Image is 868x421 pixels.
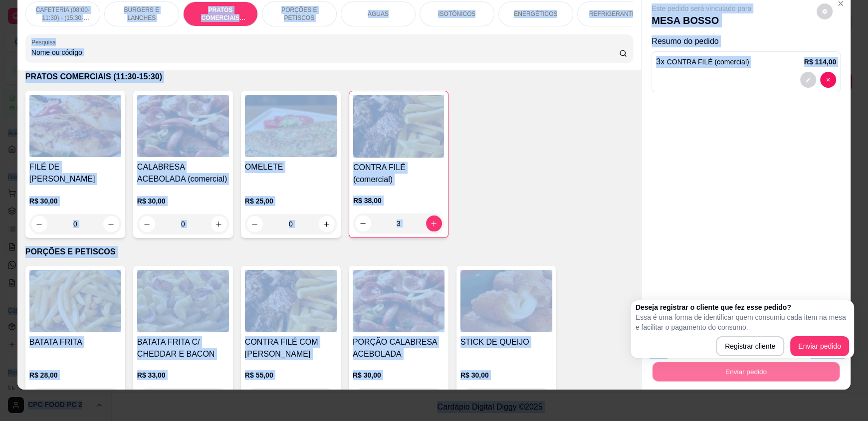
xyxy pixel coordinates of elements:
[25,246,633,258] p: PORÇÕES E PETISCOS
[137,95,229,157] img: product-image
[716,336,784,356] button: Registrar cliente
[651,3,751,13] p: Este pedido será vinculado para
[137,161,229,185] h4: CALABRESA ACEBOLADA (comercial)
[192,6,249,22] p: PRATOS COMERCIAIS (11:30-15:30)
[817,3,833,19] button: decrease-product-quantity
[460,270,552,332] img: product-image
[29,370,121,380] p: R$ 28,00
[667,58,749,66] span: CONTRA FILÉ (comercial)
[652,362,840,381] button: Enviar pedido
[656,56,749,68] p: 3 x
[29,270,121,332] img: product-image
[25,71,633,83] p: PRATOS COMERCIAIS (11:30-15:30)
[137,270,229,332] img: product-image
[589,10,640,18] p: REFRIGERANTES
[651,35,841,47] p: Resumo do pedido
[247,216,263,232] button: decrease-product-quantity
[29,196,121,206] p: R$ 30,00
[804,57,837,67] p: R$ 114,00
[790,336,849,356] button: Enviar pedido
[137,336,229,360] h4: BATATA FRITA C/ CHEDDAR E BACON
[460,336,552,348] h4: STICK DE QUEIJO
[820,72,836,88] button: decrease-product-quantity
[29,95,121,157] img: product-image
[29,336,121,348] h4: BATATA FRITA
[438,10,475,18] p: ISOTÔNICOS
[113,6,171,22] p: BURGERS E LANCHES
[353,95,444,158] img: product-image
[31,38,59,46] label: Pesquisa
[245,196,337,206] p: R$ 25,00
[636,302,849,312] h2: Deseja registrar o cliente que fez esse pedido?
[636,312,849,332] p: Essa é uma forma de identificar quem consumiu cada item na mesa e facilitar o pagamento do consumo.
[353,196,444,206] p: R$ 38,00
[34,6,92,22] p: CAFETERIA (08:00-11:30) - (15:30-18:00)
[319,216,335,232] button: increase-product-quantity
[137,370,229,380] p: R$ 33,00
[460,370,552,380] p: R$ 30,00
[245,161,337,173] h4: OMELETE
[353,336,444,360] h4: PORÇÃO CALABRESA ACEBOLADA
[245,336,337,360] h4: CONTRA FILÉ COM [PERSON_NAME]
[353,370,444,380] p: R$ 30,00
[651,13,751,27] p: MESA BOSSO
[514,10,557,18] p: ENERGÉTICOS
[137,196,229,206] p: R$ 30,00
[29,161,121,185] h4: FILÉ DE [PERSON_NAME]
[31,47,620,57] input: Pesquisa
[368,10,389,18] p: ÁGUAS
[245,95,337,157] img: product-image
[245,370,337,380] p: R$ 55,00
[353,162,444,186] h4: CONTRA FILÉ (comercial)
[353,270,444,332] img: product-image
[245,270,337,332] img: product-image
[270,6,328,22] p: PORÇÕES E PETISCOS
[800,72,816,88] button: decrease-product-quantity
